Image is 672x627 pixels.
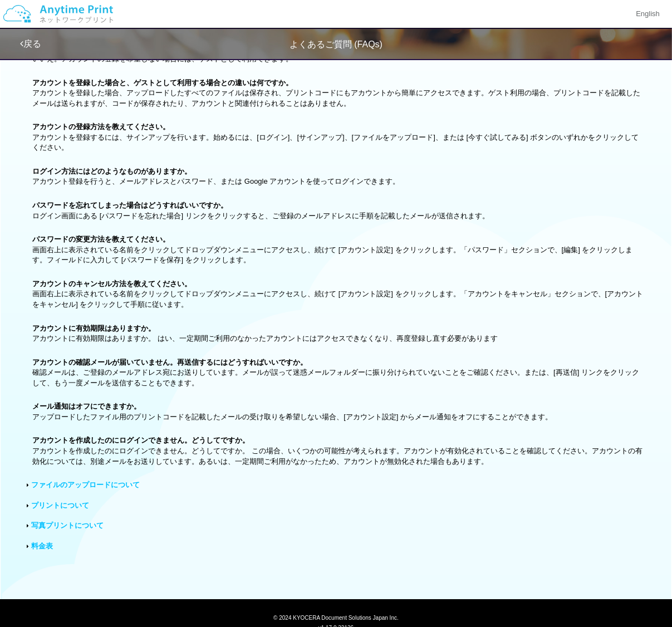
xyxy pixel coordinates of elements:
[32,166,645,187] p: アカウント登録を行うと、メールアドレスとパスワード、または Google アカウントを使ってログインできます。
[32,167,192,175] b: ログイン方法にはどのようなものがありますか。
[31,501,89,510] a: プリントについて
[32,200,645,221] p: ログイン画面にある [パスワードを忘れた場合] リンクをクリックすると、ご登録のメールアドレスに手順を記載したメールが送信されます。
[290,40,382,49] span: よくあるご質問 (FAQs)
[20,39,41,48] a: 戻る
[32,402,141,410] b: メール通知はオフにできますか。
[32,201,228,209] b: パスワードを忘れてしまった場合はどうすればいいですか。
[32,78,645,109] p: アカウントを登録した場合、アップロードしたすべてのファイルは保存され、プリントコードにもアカウントから簡単にアクセスできます。ゲスト利用の場合、プリントコードを記載したメールは送られますが、コー...
[32,357,645,389] p: 確認メールは、ご登録のメールアドレス宛にお送りしています。メールが誤って迷惑メールフォルダーに振り分けられていないことをご確認ください。または、[再送信] リンクをクリックして、もう一度メールを...
[32,122,645,153] p: アカウントを登録するには、サインアップを行います。始めるには、[ログイン]、[サインアップ]、[ファイルをアップロード]、または [今すぐ試してみる] ボタンのいずれかをクリックしてください。
[32,279,645,310] p: 画面右上に表示されている名前をクリックしてドロップダウンメニューにアクセスし、続けて [アカウント設定] をクリックします。「アカウントをキャンセル」セクションで、[アカウントをキャンセル] を...
[32,79,293,87] b: アカウントを登録した場合と、ゲストとして利用する場合との違いは何ですか。
[31,481,140,489] a: ファイルのアップロードについて
[31,521,104,530] a: 写真プリントについて
[32,324,155,332] b: アカウントに有効期限はありますか。
[31,542,53,550] a: 料金表
[32,358,307,366] b: アカウントの確認メールが届いていません。再送信するにはどうすればいいですか。
[32,235,170,243] b: パスワードの変更方法を教えてください。
[32,435,645,467] p: アカウントを作成したのにログインできません。どうしてですか。 この場合、いくつかの可能性が考えられます。アカウントが有効化されていることを確認してください。アカウントの有効化については、別途メー...
[273,614,399,621] span: © 2024 KYOCERA Document Solutions Japan Inc.
[32,234,645,266] p: 画面右上に表示されている名前をクリックしてドロップダウンメニューにアクセスし、続けて [アカウント設定] をクリックします。「パスワード」セクションで、[編集] をクリックします。フィールドに入...
[32,401,645,422] p: アップロードしたファイル用のプリントコードを記載したメールの受け取りを希望しない場合、[アカウント設定] からメール通知をオフにすることができます。
[32,324,645,344] p: アカウントに有効期限はありますか。 はい、一定期間ご利用のなかったアカウントにはアクセスできなくなり、再度登録し直す必要があります
[32,280,192,288] b: アカウントのキャンセル方法を教えてください。
[32,436,249,444] b: アカウントを作成したのにログインできません。どうしてですか。
[32,123,170,131] b: アカウントの登録方法を教えてください。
